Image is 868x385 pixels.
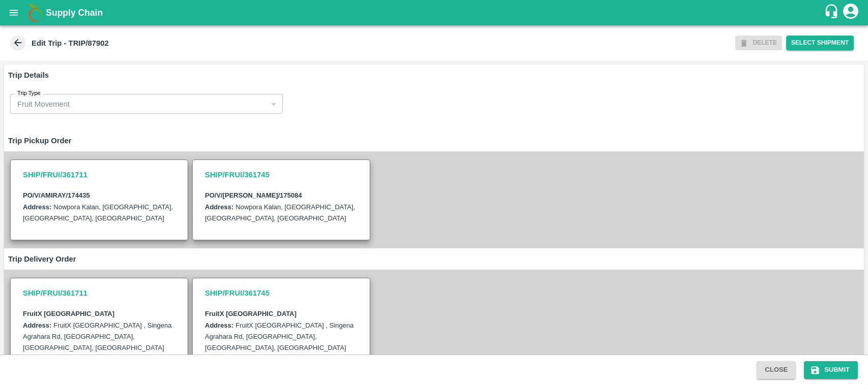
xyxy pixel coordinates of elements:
label: Nowpora Kalan, [GEOGRAPHIC_DATA], [GEOGRAPHIC_DATA], [GEOGRAPHIC_DATA] [23,203,173,222]
button: Submit [804,361,858,379]
h3: SHIP/FRUI/361711 [23,168,175,181]
label: Address: [23,322,51,329]
p: Fruit Movement [17,99,70,110]
label: Nowpora Kalan, [GEOGRAPHIC_DATA], [GEOGRAPHIC_DATA], [GEOGRAPHIC_DATA] [205,203,355,222]
strong: Trip Details [8,71,49,79]
b: Edit Trip - TRIP/87902 [32,39,109,47]
div: customer-support [824,4,842,22]
b: FruitX [GEOGRAPHIC_DATA] [205,310,296,317]
button: open drawer [2,1,25,24]
b: Supply Chain [46,8,103,18]
b: PO/V/AMIRAY/174435 [23,191,90,199]
label: Trip Type [17,89,41,98]
img: logo [25,3,46,23]
h3: SHIP/FRUI/361745 [205,168,357,181]
strong: Trip Delivery Order [8,255,76,263]
label: FruitX [GEOGRAPHIC_DATA] , Singena Agrahara Rd, [GEOGRAPHIC_DATA], [GEOGRAPHIC_DATA], [GEOGRAPHIC... [205,322,354,363]
button: Select Shipment [786,36,854,50]
b: PO/V/[PERSON_NAME]/175084 [205,191,302,199]
a: Supply Chain [46,6,824,20]
b: FruitX [GEOGRAPHIC_DATA] [23,310,114,317]
h3: SHIP/FRUI/361711 [23,286,175,300]
label: Address: [205,322,233,329]
label: Address: [23,203,51,211]
strong: Trip Pickup Order [8,137,72,145]
h3: SHIP/FRUI/361745 [205,286,357,300]
div: account of current user [842,2,860,23]
button: Close [757,361,796,379]
label: FruitX [GEOGRAPHIC_DATA] , Singena Agrahara Rd, [GEOGRAPHIC_DATA], [GEOGRAPHIC_DATA], [GEOGRAPHIC... [23,322,172,363]
label: Address: [205,203,233,211]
